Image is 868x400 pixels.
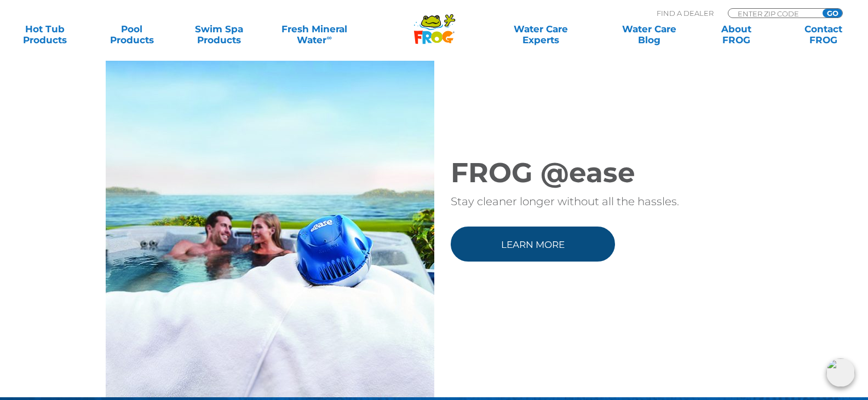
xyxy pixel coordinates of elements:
[451,227,615,262] a: Learn more
[272,24,357,45] a: Fresh MineralWater∞
[451,156,635,189] strong: FROG @ease
[616,24,683,45] a: Water CareBlog
[486,24,596,45] a: Water CareExperts
[702,24,770,45] a: AboutFROG
[826,358,855,387] img: openIcon
[823,9,842,18] input: GO
[737,9,810,18] input: Zip Code Form
[11,24,79,45] a: Hot TubProducts
[657,8,714,18] p: Find A Dealer
[106,61,434,397] img: @ease_couple 3_combo1A_flattened LR
[185,24,253,45] a: Swim SpaProducts
[451,193,746,210] p: Stay cleaner longer without all the hassles.
[98,24,166,45] a: PoolProducts
[789,24,857,45] a: ContactFROG
[326,33,331,42] sup: ∞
